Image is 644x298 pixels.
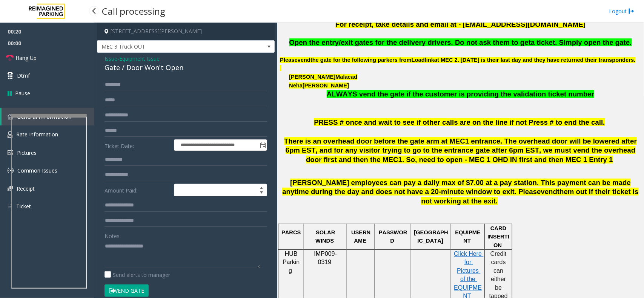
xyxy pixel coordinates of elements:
span: [GEOGRAPHIC_DATA] [414,229,448,244]
img: logout [629,7,635,15]
span: For receipt, take details and email at - [EMAIL_ADDRESS][DOMAIN_NAME] [335,20,586,28]
span: Hang Up [15,54,37,62]
span: the gate for the following parkers from [310,57,412,63]
button: Vend Gate [105,284,149,297]
span: a ticket. Simply open the gate. [531,38,632,46]
span: There is an overhead door before the gate arm at MEC1 entrance. The overhead door will be lowered... [284,137,637,164]
span: Decrease value [256,190,267,196]
span: Increase value [256,184,267,190]
span: vend [541,188,558,196]
span: Pause [15,89,30,97]
label: Amount Paid: [103,184,172,197]
span: Equipment Issue [119,55,160,63]
span: MEC 3 Truck OUT [97,41,239,53]
span: Open the entry/exit gates for the delivery drivers. Do not ask them to get [289,38,531,46]
span: PASSWORD [379,229,407,244]
span: [PERSON_NAME] employees can pay a daily max of $7.00 at a pay station. This payment can be made a... [282,179,631,196]
img: 'icon' [8,114,13,119]
span: at MEC 2. [DATE] is their last day and they have returned their transponders. [434,57,635,63]
span: Toggle popup [258,140,267,150]
span: PARCS [281,229,301,235]
a: General Information [2,108,94,125]
img: 'icon' [8,150,13,155]
img: 'icon' [8,186,13,191]
span: vend [298,57,310,63]
label: Send alerts to manager [105,271,170,279]
span: ALWAYS vend the gate if the customer is providing the validation ticket number [327,90,594,98]
span: . [496,197,498,205]
span: Please [280,57,297,63]
span: HUB Parking [283,251,300,274]
span: SOLAR WINDS [315,229,337,244]
span: PRESS # once and wait to see if other calls are on the line if not Press # to end the call. [314,118,605,126]
label: Ticket Date: [103,139,172,151]
div: Gate / Door Won't Open [105,63,267,73]
span: USERNAME [351,229,370,244]
span: [PERSON_NAME] [289,74,335,80]
span: Issue [105,55,117,63]
span: CARD INSERTION [487,225,509,248]
span: Loadlink [412,57,434,63]
a: Logout [609,7,635,15]
img: 'icon' [8,131,12,138]
span: Malacad [335,74,357,80]
img: 'icon' [8,203,12,210]
img: 'icon' [8,168,14,174]
span: [PERSON_NAME] [303,83,349,89]
span: - [117,55,160,62]
span: Neha [289,83,303,89]
span: EQUIPMENT [455,229,481,244]
h3: Call processing [98,2,169,20]
span: General Information [17,113,72,120]
label: Notes: [105,229,121,240]
span: Dtmf [17,72,30,79]
h4: [STREET_ADDRESS][PERSON_NAME] [97,23,275,40]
